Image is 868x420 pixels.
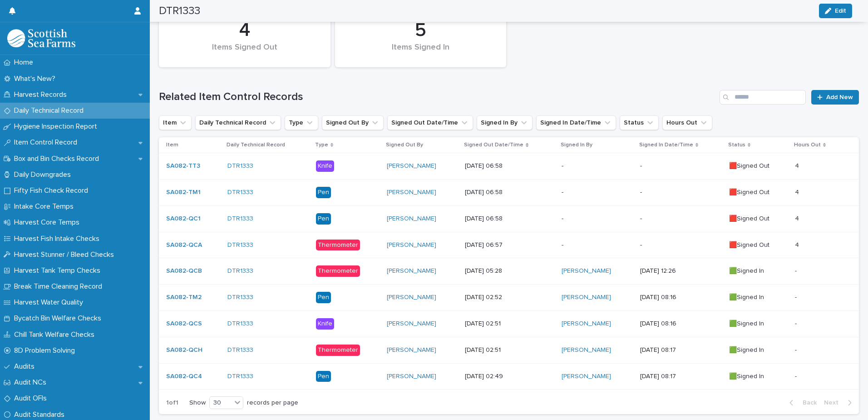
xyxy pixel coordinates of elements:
p: Intake Core Temps [10,202,81,211]
button: Hours Out [662,115,712,130]
div: Pen [316,187,331,198]
p: 4 [795,160,801,170]
a: [PERSON_NAME] [387,189,436,196]
p: [DATE] 02:51 [465,346,554,354]
p: Harvest Core Temps [10,218,87,227]
tr: SA082-QCA DTR1333 Thermometer[PERSON_NAME] [DATE] 06:57--🟥Signed Out44 [159,232,859,258]
tr: SA082-QC4 DTR1333 Pen[PERSON_NAME] [DATE] 02:49[PERSON_NAME] [DATE] 08:17🟩Signed In-- [159,363,859,390]
p: 🟥Signed Out [729,215,788,223]
div: Knife [316,160,334,172]
a: DTR1333 [227,373,253,380]
a: DTR1333 [227,241,253,249]
p: - [795,318,799,328]
p: 🟩Signed In [729,346,788,354]
p: Status [728,140,745,150]
a: SA082-QC1 [166,215,201,223]
div: 5 [350,19,491,42]
p: [DATE] 05:28 [465,267,554,275]
button: Signed Out Date/Time [387,115,473,130]
a: SA082-QCA [166,241,202,249]
p: [DATE] 02:51 [465,320,554,328]
p: - [562,162,632,170]
button: Signed In Date/Time [536,115,616,130]
p: Harvest Tank Temp Checks [10,266,108,275]
span: Back [797,400,817,406]
p: - [795,265,799,275]
p: [DATE] 02:52 [465,294,554,301]
p: 🟥Signed Out [729,162,788,170]
a: SA082-TM1 [166,189,201,196]
h2: DTR1333 [159,5,200,18]
p: Daily Technical Record [227,140,285,150]
div: Items Signed In [350,43,491,62]
button: Signed Out By [322,115,384,130]
div: Thermometer [316,240,360,251]
p: Daily Technical Record [10,106,91,115]
button: Back [782,399,820,407]
p: Signed In By [561,140,592,150]
p: Box and Bin Checks Record [10,155,106,163]
a: [PERSON_NAME] [387,162,436,170]
p: - [562,189,632,196]
p: - [640,215,722,223]
a: SA082-QC4 [166,373,202,380]
div: Knife [316,318,334,330]
p: Chill Tank Welfare Checks [10,330,102,339]
tr: SA082-QCH DTR1333 Thermometer[PERSON_NAME] [DATE] 02:51[PERSON_NAME] [DATE] 08:17🟩Signed In-- [159,337,859,363]
p: Signed In Date/Time [639,140,693,150]
a: DTR1333 [227,162,253,170]
p: Item [166,140,178,150]
a: [PERSON_NAME] [562,346,611,354]
p: Harvest Stunner / Bleed Checks [10,250,121,259]
tr: SA082-QC1 DTR1333 Pen[PERSON_NAME] [DATE] 06:58--🟥Signed Out44 [159,205,859,232]
p: What's New? [10,75,63,83]
div: 4 [174,19,315,42]
a: DTR1333 [227,189,253,196]
p: - [562,241,632,249]
a: [PERSON_NAME] [387,346,436,354]
a: SA082-QCB [166,267,202,275]
tr: SA082-QCB DTR1333 Thermometer[PERSON_NAME] [DATE] 05:28[PERSON_NAME] [DATE] 12:26🟩Signed In-- [159,258,859,285]
a: DTR1333 [227,320,253,328]
span: Add New [826,94,853,100]
div: Search [720,90,806,105]
tr: SA082-TT3 DTR1333 Knife[PERSON_NAME] [DATE] 06:58--🟥Signed Out44 [159,153,859,180]
a: [PERSON_NAME] [562,267,611,275]
div: Pen [316,371,331,382]
p: - [795,345,799,354]
button: Item [159,115,192,130]
button: Next [820,399,859,407]
p: 🟥Signed Out [729,241,788,249]
tr: SA082-TM1 DTR1333 Pen[PERSON_NAME] [DATE] 06:58--🟥Signed Out44 [159,179,859,205]
button: Type [285,115,318,130]
p: Audits [10,362,42,371]
div: Items Signed Out [174,43,315,62]
p: [DATE] 02:49 [465,373,554,380]
p: - [795,292,799,301]
a: DTR1333 [227,267,253,275]
div: Pen [316,213,331,225]
a: DTR1333 [227,346,253,354]
p: Hygiene Inspection Report [10,122,104,131]
div: Pen [316,292,331,303]
p: Harvest Water Quality [10,298,90,307]
span: Next [824,400,844,406]
a: [PERSON_NAME] [387,267,436,275]
p: - [640,241,722,249]
p: [DATE] 12:26 [640,267,722,275]
p: [DATE] 08:17 [640,346,722,354]
p: 4 [795,213,801,223]
p: [DATE] 06:57 [465,241,554,249]
p: [DATE] 06:58 [465,189,554,196]
p: - [795,371,799,380]
p: [DATE] 06:58 [465,215,554,223]
p: 🟩Signed In [729,373,788,380]
a: DTR1333 [227,294,253,301]
a: SA082-TT3 [166,162,200,170]
a: [PERSON_NAME] [562,373,611,380]
button: Signed In By [477,115,533,130]
p: Type [315,140,328,150]
p: Signed Out By [386,140,423,150]
tr: SA082-QCS DTR1333 Knife[PERSON_NAME] [DATE] 02:51[PERSON_NAME] [DATE] 08:16🟩Signed In-- [159,310,859,337]
h1: Related Item Control Records [159,90,716,104]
